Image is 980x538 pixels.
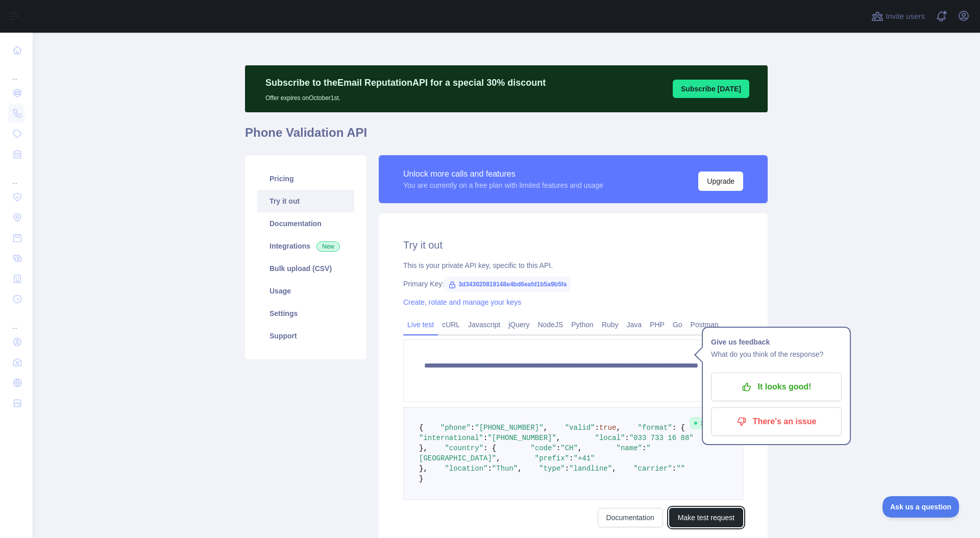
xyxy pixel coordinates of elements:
[556,444,560,452] span: :
[518,464,522,473] span: ,
[623,316,646,333] a: Java
[419,464,428,473] span: },
[487,464,492,473] span: :
[245,125,768,149] h1: Phone Validation API
[676,464,685,473] span: ""
[569,464,612,473] span: "landline"
[595,434,625,442] span: "local"
[438,316,464,333] a: cURL
[403,298,521,306] a: Create, rotate and manage your keys
[403,180,603,190] div: You are currently on a free plan with limited features and usage
[8,165,24,186] div: ...
[672,424,685,432] span: : {
[257,190,354,212] a: Try it out
[403,279,743,289] div: Primary Key:
[403,168,603,180] div: Unlock more calls and features
[672,464,676,473] span: :
[257,302,354,325] a: Settings
[530,444,556,452] span: "code"
[719,378,834,396] p: It looks good!
[419,475,423,483] span: }
[869,8,927,25] button: Invite users
[257,325,354,347] a: Support
[8,61,24,82] div: ...
[646,316,669,333] a: PHP
[595,424,599,432] span: :
[625,434,629,442] span: :
[504,316,533,333] a: jQuery
[257,167,354,190] a: Pricing
[419,434,483,442] span: "international"
[257,280,354,302] a: Usage
[565,464,569,473] span: :
[569,454,573,462] span: :
[471,424,475,432] span: :
[690,417,733,429] span: Success
[617,444,642,452] span: "name"
[638,424,672,432] span: "format"
[535,454,569,462] span: "prefix"
[612,464,616,473] span: ,
[419,444,428,452] span: },
[403,316,438,333] a: Live test
[599,424,617,432] span: true
[698,172,743,191] button: Upgrade
[719,413,834,430] p: There's an issue
[257,257,354,280] a: Bulk upload (CSV)
[492,464,518,473] span: "Thun"
[464,316,504,333] a: Javascript
[444,277,571,292] span: 3d343020819148e4bd6eafd1b5a9b5fa
[257,235,354,257] a: Integrations New
[316,241,340,252] span: New
[711,373,842,401] button: It looks good!
[711,407,842,436] button: There's an issue
[487,434,556,442] span: "[PHONE_NUMBER]"
[673,80,749,98] button: Subscribe [DATE]
[565,424,595,432] span: "valid"
[403,238,743,252] h2: Try it out
[257,212,354,235] a: Documentation
[265,76,546,90] p: Subscribe to the Email Reputation API for a special 30 % discount
[483,434,487,442] span: :
[633,464,672,473] span: "carrier"
[598,508,663,527] a: Documentation
[560,444,578,452] span: "CH"
[8,310,24,331] div: ...
[475,424,543,432] span: "[PHONE_NUMBER]"
[883,496,960,518] iframe: Toggle Customer Support
[496,454,500,462] span: ,
[669,508,743,527] button: Make test request
[265,90,546,102] p: Offer expires on October 1st.
[403,260,743,271] div: This is your private API key, specific to this API.
[445,444,483,452] span: "country"
[578,444,582,452] span: ,
[533,316,567,333] a: NodeJS
[669,316,687,333] a: Go
[445,464,487,473] span: "location"
[886,11,925,22] span: Invite users
[440,424,471,432] span: "phone"
[483,444,496,452] span: : {
[556,434,560,442] span: ,
[539,464,565,473] span: "type"
[642,444,646,452] span: :
[629,434,694,442] span: "033 733 16 88"
[544,424,548,432] span: ,
[617,424,621,432] span: ,
[419,424,423,432] span: {
[711,336,842,348] h1: Give us feedback
[687,316,723,333] a: Postman
[573,454,595,462] span: "+41"
[711,348,842,360] p: What do you think of the response?
[567,316,598,333] a: Python
[598,316,623,333] a: Ruby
